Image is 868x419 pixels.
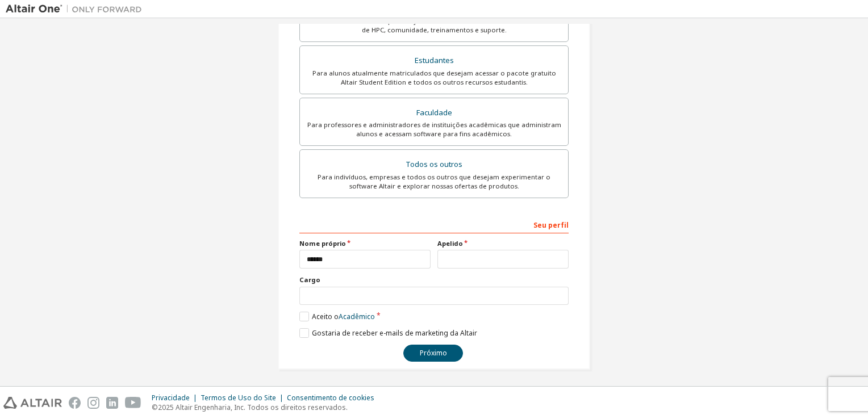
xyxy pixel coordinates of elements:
div: Consentimento de cookies [287,393,381,403]
div: Para alunos atualmente matriculados que desejam acessar o pacote gratuito Altair Student Edition ... [307,69,561,87]
img: facebook.svg [69,397,81,409]
a: Acadêmico [339,312,375,321]
div: Para clientes existentes que desejam acessar downloads de software, recursos de HPC, comunidade, ... [307,16,561,35]
img: instagram.svg [87,397,99,409]
div: Estudantes [307,53,561,69]
img: linkedin.svg [106,397,118,409]
img: altair_logo.svg [3,397,62,409]
div: Para indivíduos, empresas e todos os outros que desejam experimentar o software Altair e explorar... [307,173,561,191]
img: Altair Um [6,3,148,15]
label: Apelido [437,239,569,248]
div: Termos de Uso do Site [201,393,287,403]
div: Faculdade [307,105,561,121]
label: Gostaria de receber e-mails de marketing da Altair [299,328,477,338]
img: youtube.svg [125,397,141,409]
label: Nome próprio [299,239,431,248]
label: Aceito o [299,312,375,321]
button: Próximo [403,345,463,362]
font: 2025 Altair Engenharia, Inc. Todos os direitos reservados. [158,403,348,412]
div: Para professores e administradores de instituições acadêmicas que administram alunos e acessam so... [307,120,561,139]
div: Privacidade [152,393,201,403]
div: Seu perfil [299,215,569,233]
label: Cargo [299,275,569,284]
div: Todos os outros [307,157,561,173]
p: © [152,403,381,412]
